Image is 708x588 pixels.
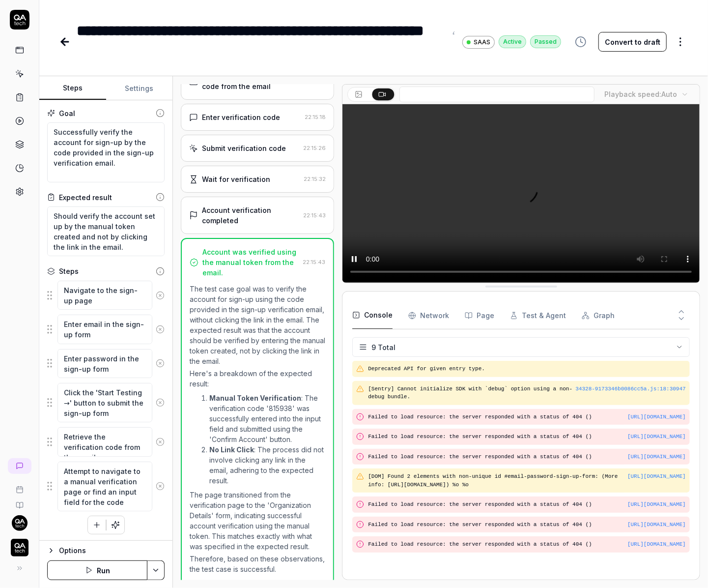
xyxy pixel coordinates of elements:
div: Passed [530,35,561,48]
div: Suggestions [47,349,165,379]
div: Steps [59,266,79,276]
pre: Failed to load resource: the server responded with a status of 404 () [368,453,686,461]
strong: Manual Token Verification [209,394,301,402]
div: Wait for verification [202,174,270,184]
button: Options [47,545,165,557]
div: Account verification completed [202,205,299,226]
div: Account was verified using the manual token from the email. [202,247,299,278]
time: 22:15:18 [305,114,326,120]
p: Therefore, based on these observations, the test case is successful. [190,554,325,574]
button: [URL][DOMAIN_NAME] [627,540,686,549]
button: [URL][DOMAIN_NAME] [627,433,686,441]
li: : The process did not involve clicking any link in the email, adhering to the expected result. [209,444,325,486]
a: Book a call with us [4,478,35,494]
div: Suggestions [47,314,165,344]
button: Graph [582,302,615,329]
button: Remove step [152,286,169,305]
button: View version history [569,32,593,52]
p: The test case goal was to verify the account for sign-up using the code provided in the sign-up v... [190,284,325,366]
button: Page [465,302,494,329]
div: Suggestions [47,461,165,512]
pre: Failed to load resource: the server responded with a status of 404 () [368,521,686,529]
button: [URL][DOMAIN_NAME] [627,413,686,421]
button: Network [408,302,449,329]
pre: Failed to load resource: the server responded with a status of 404 () [368,500,686,509]
button: Remove step [152,320,169,339]
span: SAAS [474,38,490,47]
button: Remove step [152,476,169,496]
pre: Deprecated API for given entry type. [368,365,686,373]
div: Expected result [59,192,112,203]
div: Playback speed: [604,89,677,99]
strong: No Link Click [209,445,254,454]
pre: Failed to load resource: the server responded with a status of 404 () [368,433,686,441]
button: [URL][DOMAIN_NAME] [627,521,686,529]
button: [URL][DOMAIN_NAME] [627,453,686,461]
button: QA Tech Logo [4,531,35,559]
button: Convert to draft [598,32,667,52]
div: Options [59,545,165,557]
div: Enter verification code [202,112,280,122]
button: Steps [39,77,106,100]
img: 7ccf6c19-61ad-4a6c-8811-018b02a1b829.jpg [12,515,28,531]
button: [URL][DOMAIN_NAME] [627,472,686,481]
button: Remove step [152,353,169,373]
p: The page transitioned from the verification page to the 'Organization Details' form, indicating s... [190,490,325,552]
a: SAAS [462,35,495,49]
p: Here's a breakdown of the expected result: [190,368,325,389]
time: 22:15:32 [304,176,326,182]
button: Console [352,302,393,329]
time: 22:15:43 [303,212,326,219]
button: Remove step [152,432,169,452]
img: QA Tech Logo [11,539,28,557]
div: Suggestions [47,280,165,310]
div: Active [499,35,526,48]
div: Submit verification code [202,143,286,153]
button: 34328-9173346b0086cc5a.js:18:30947 [576,385,686,393]
time: 22:15:26 [303,145,326,151]
div: Suggestions [47,382,165,423]
button: Test & Agent [510,302,566,329]
button: Settings [106,77,173,100]
button: Remove step [152,393,169,412]
pre: Failed to load resource: the server responded with a status of 404 () [368,540,686,549]
div: Goal [59,108,75,118]
pre: [DOM] Found 2 elements with non-unique id #email-password-sign-up-form: (More info: [URL][DOMAIN_... [368,472,686,489]
time: 22:15:43 [303,259,325,265]
time: 22:15:09 [303,78,326,85]
button: Run [47,560,147,580]
a: Documentation [4,494,35,509]
pre: [Sentry] Cannot initialize SDK with `debug` option using a non-debug bundle. [368,385,686,401]
div: Suggestions [47,427,165,457]
a: New conversation [8,458,31,474]
div: 34328-9173346b0086cc5a.js : 18 : 30947 [576,385,686,393]
li: : The verification code '815938' was successfully entered into the input field and submitted usin... [209,393,325,444]
pre: Failed to load resource: the server responded with a status of 404 () [368,413,686,421]
button: [URL][DOMAIN_NAME] [627,500,686,509]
